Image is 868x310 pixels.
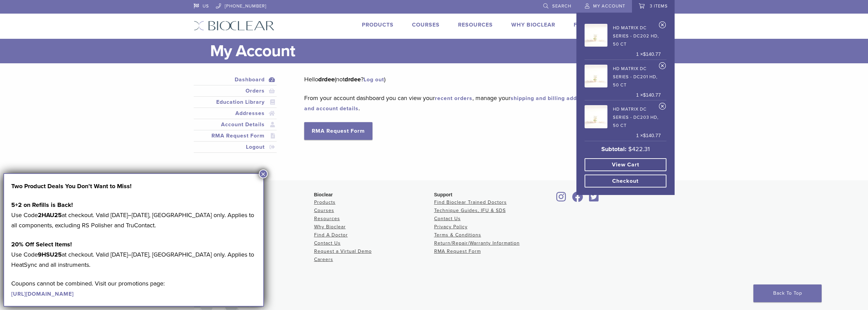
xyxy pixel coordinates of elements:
[314,199,336,205] a: Products
[511,21,555,28] a: Why Bioclear
[195,143,276,151] a: Logout
[314,208,334,213] a: Courses
[194,21,275,31] img: Bioclear
[434,208,506,213] a: Technique Guides, IFU & SDS
[314,216,340,222] a: Resources
[643,133,646,138] span: $
[636,51,661,58] span: 1 ×
[194,74,277,161] nav: Account pages
[195,87,276,95] a: Orders
[585,24,607,47] img: HD Matrix DC Series - DC202 HD, 50 ct
[195,76,276,84] a: Dashboard
[11,278,256,299] p: Coupons cannot be combined. Visit our promotions page:
[38,211,62,219] strong: 2HAU25
[11,291,74,297] a: [URL][DOMAIN_NAME]
[434,248,481,254] a: RMA Request Form
[636,92,661,99] span: 1 ×
[304,74,664,84] p: Hello (not ? )
[11,239,256,270] p: Use Code at checkout. Valid [DATE]–[DATE], [GEOGRAPHIC_DATA] only. Applies to HeatSync and all in...
[570,196,586,202] a: Bioclear
[362,21,394,28] a: Products
[314,224,346,230] a: Why Bioclear
[318,76,335,83] strong: drdee
[587,196,601,202] a: Bioclear
[412,21,440,28] a: Courses
[643,51,646,57] span: $
[434,192,453,197] span: Support
[585,22,661,48] a: HD Matrix DC Series - DC202 HD, 50 ct
[511,95,595,102] a: shipping and billing addresses
[659,102,666,113] a: Remove HD Matrix DC Series - DC203 HD, 50 ct from cart
[434,216,461,222] a: Contact Us
[11,201,73,209] strong: 5+2 on Refills is Back!
[585,158,666,171] a: View cart
[259,169,268,178] button: Close
[585,103,661,130] a: HD Matrix DC Series - DC203 HD, 50 ct
[38,251,62,258] strong: 9HSU25
[458,21,493,28] a: Resources
[643,133,661,138] bdi: 140.77
[753,284,822,302] a: Back To Top
[195,98,276,106] a: Education Library
[304,122,372,140] a: RMA Request Form
[650,3,668,9] span: 3 items
[11,182,132,190] strong: Two Product Deals You Don’t Want to Miss!
[585,63,661,89] a: HD Matrix DC Series - DC201 HD, 50 ct
[434,199,507,205] a: Find Bioclear Trained Doctors
[304,93,664,113] p: From your account dashboard you can view your , manage your , and .
[11,241,72,248] strong: 20% Off Select Items!
[585,175,666,187] a: Checkout
[593,3,625,9] span: My Account
[636,132,661,140] span: 1 ×
[552,3,571,9] span: Search
[434,240,520,246] a: Return/Repair/Warranty Information
[195,120,276,129] a: Account Details
[628,145,632,153] span: $
[344,76,361,83] strong: drdee
[659,62,666,72] a: Remove HD Matrix DC Series - DC201 HD, 50 ct from cart
[628,145,650,153] bdi: 422.31
[314,248,372,254] a: Request a Virtual Demo
[643,92,646,98] span: $
[195,109,276,117] a: Addresses
[195,132,276,140] a: RMA Request Form
[554,196,569,202] a: Bioclear
[434,232,481,238] a: Terms & Conditions
[314,240,341,246] a: Contact Us
[643,51,661,57] bdi: 140.77
[585,105,607,128] img: HD Matrix DC Series - DC203 HD, 50 ct
[585,65,607,87] img: HD Matrix DC Series - DC201 HD, 50 ct
[210,39,675,63] h1: My Account
[659,21,666,31] a: Remove HD Matrix DC Series - DC202 HD, 50 ct from cart
[314,232,348,238] a: Find A Doctor
[601,145,627,153] strong: Subtotal:
[643,92,661,98] bdi: 140.77
[314,192,333,197] span: Bioclear
[11,200,256,230] p: Use Code at checkout. Valid [DATE]–[DATE], [GEOGRAPHIC_DATA] only. Applies to all components, exc...
[574,21,619,28] a: Find A Doctor
[434,224,468,230] a: Privacy Policy
[435,95,472,102] a: recent orders
[314,257,333,262] a: Careers
[364,76,384,83] a: Log out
